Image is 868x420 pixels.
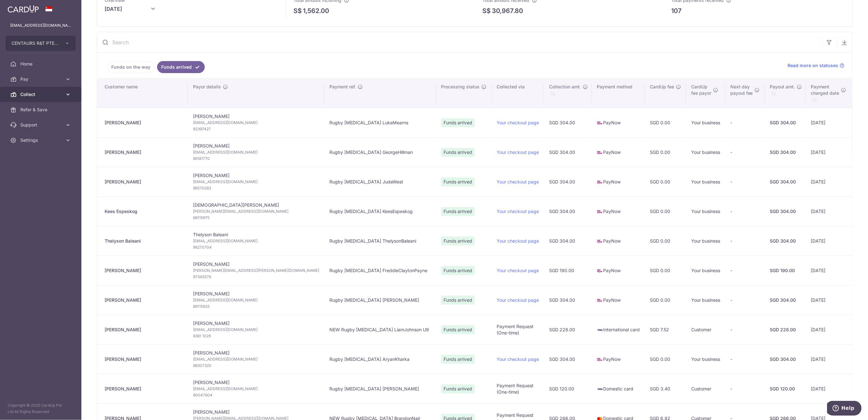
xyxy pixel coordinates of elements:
span: Help [14,4,27,10]
td: [DATE] [806,374,850,403]
td: NEW Rugby [MEDICAL_DATA] LiamJohnson U9 [324,315,436,344]
td: Your business [686,108,725,137]
td: Your business [686,226,725,256]
td: Rugby [MEDICAL_DATA] [PERSON_NAME] [324,374,436,403]
span: [EMAIL_ADDRESS][DOMAIN_NAME] [193,120,319,126]
span: Pay [20,76,62,82]
td: Your business [686,167,725,196]
div: [PERSON_NAME] [105,149,183,155]
span: 92397427 [193,126,319,132]
td: SGD 304.00 [544,137,592,167]
td: Your business [686,196,725,226]
div: SGD 304.00 [770,297,801,303]
td: [DATE] [806,256,850,285]
td: Domestic card [592,374,645,403]
div: [PERSON_NAME] [105,356,183,362]
img: paynow-md-4fe65508ce96feda548756c5ee0e473c78d4820b8ea51387c6e4ad89e58a5e61.png [597,120,603,126]
span: CardUp fee payor [691,84,711,96]
span: Payout amt. [770,84,795,90]
td: SGD 304.00 [544,285,592,315]
span: 96270704 [193,244,319,251]
img: paynow-md-4fe65508ce96feda548756c5ee0e473c78d4820b8ea51387c6e4ad89e58a5e61.png [597,179,603,185]
td: SGD 0.00 [645,285,686,315]
input: Search [97,32,822,52]
span: Funds arrived [441,384,475,393]
span: Funds arrived [441,118,475,127]
td: PayNow [592,108,645,137]
span: [EMAIL_ADDRESS][DOMAIN_NAME] [193,386,319,392]
span: CENTAURS R&T PTE. LTD. [11,40,59,46]
td: [PERSON_NAME] [188,108,324,137]
td: [DATE] [806,226,850,256]
td: [PERSON_NAME] [188,167,324,196]
a: Funds on the way [107,61,155,73]
th: CardUp fee [645,79,686,108]
img: CardUp [8,5,39,13]
th: Payout amt. : activate to sort column ascending [765,79,806,108]
span: CardUp fee [650,84,674,90]
th: Collection amt. : activate to sort column ascending [544,79,592,108]
td: SGD 304.00 [544,108,592,137]
div: Kees Espeskog [105,208,183,215]
td: Customer [686,315,725,344]
iframe: Opens a widget where you can find more information [827,401,862,417]
span: S$ [482,6,491,16]
div: SGD 190.00 [770,267,801,274]
td: - [725,256,765,285]
td: Your business [686,256,725,285]
td: [PERSON_NAME] [188,344,324,374]
div: SGD 304.00 [770,208,801,215]
td: - [725,196,765,226]
p: 30,967.80 [492,6,523,16]
img: paynow-md-4fe65508ce96feda548756c5ee0e473c78d4820b8ea51387c6e4ad89e58a5e61.png [597,356,603,363]
img: paynow-md-4fe65508ce96feda548756c5ee0e473c78d4820b8ea51387c6e4ad89e58a5e61.png [597,238,603,244]
div: SGD 304.00 [770,356,801,362]
div: SGD 120.00 [770,386,801,392]
td: Rugby [MEDICAL_DATA] ThelysonBaleani [324,226,436,256]
span: Funds arrived [441,296,475,305]
span: [EMAIL_ADDRESS][DOMAIN_NAME] [193,179,319,185]
span: [EMAIL_ADDRESS][DOMAIN_NAME] [193,149,319,155]
td: - [725,108,765,137]
span: 88115975 [193,215,319,221]
img: paynow-md-4fe65508ce96feda548756c5ee0e473c78d4820b8ea51387c6e4ad89e58a5e61.png [597,297,603,304]
td: Rugby [MEDICAL_DATA] [PERSON_NAME] [324,285,436,315]
img: paynow-md-4fe65508ce96feda548756c5ee0e473c78d4820b8ea51387c6e4ad89e58a5e61.png [597,209,603,215]
span: 97345576 [193,274,319,280]
div: SGD 228.00 [770,327,801,333]
td: SGD 0.00 [645,344,686,374]
a: Your checkout page [497,179,539,184]
span: Settings [20,137,62,143]
a: Your checkout page [497,297,539,303]
td: PayNow [592,196,645,226]
span: [PERSON_NAME][EMAIL_ADDRESS][PERSON_NAME][DOMAIN_NAME] [193,267,319,274]
td: SGD 304.00 [544,344,592,374]
span: 88307320 [193,362,319,369]
td: SGD 304.00 [544,167,592,196]
th: Next daypayout fee [725,79,765,108]
td: - [725,344,765,374]
div: [PERSON_NAME] [105,120,183,126]
th: Paymentcharged date : activate to sort column ascending [806,79,850,108]
td: PayNow [592,285,645,315]
td: Rugby [MEDICAL_DATA] JudeWest [324,167,436,196]
td: [DATE] [806,167,850,196]
td: [PERSON_NAME] [188,285,324,315]
td: SGD 0.00 [645,226,686,256]
div: SGD 304.00 [770,149,801,155]
span: Payment charged date [811,84,839,96]
td: SGD 7.52 [645,315,686,344]
td: Your business [686,137,725,167]
td: SGD 228.00 [544,315,592,344]
td: Rugby [MEDICAL_DATA] FreddieClaytonPayne [324,256,436,285]
th: Customer name [97,79,188,108]
span: 86181770 [193,155,319,162]
span: 96570263 [193,185,319,191]
span: 8381 1029 [193,333,319,339]
td: Rugby [MEDICAL_DATA] GeorgeHillman [324,137,436,167]
a: Your checkout page [497,356,539,362]
td: Payment Request (One-time) [492,315,544,344]
div: [PERSON_NAME] [105,267,183,274]
span: Funds arrived [441,207,475,216]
